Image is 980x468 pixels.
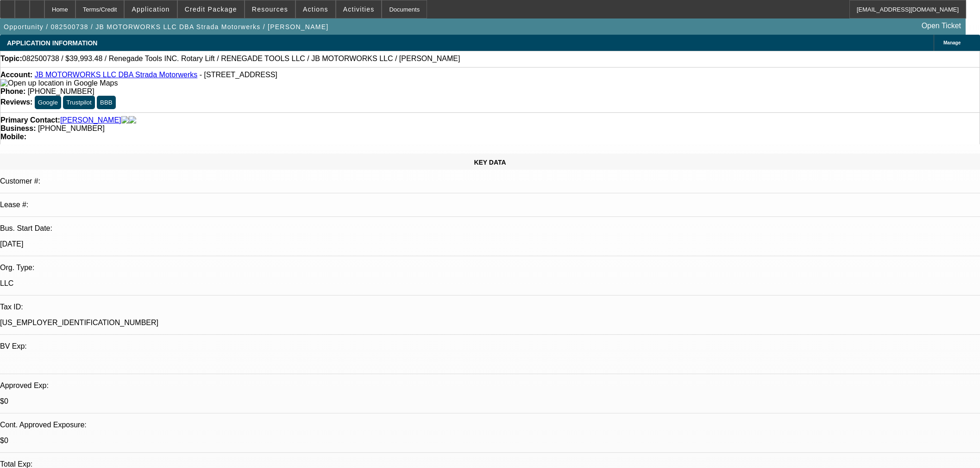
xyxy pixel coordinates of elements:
button: Resources [245,0,295,18]
span: Actions [303,6,328,13]
span: Opportunity / 082500738 / JB MOTORWORKS LLC DBA Strada Motorwerks / [PERSON_NAME] [4,23,328,31]
button: Application [125,0,176,18]
strong: Topic: [0,55,22,63]
span: - [STREET_ADDRESS] [200,71,277,79]
strong: Phone: [0,87,25,95]
span: Activities [343,6,375,13]
button: Credit Package [178,0,244,18]
strong: Mobile: [0,133,26,141]
strong: Account: [0,71,32,79]
span: Resources [252,6,288,13]
img: linkedin-icon.png [129,116,136,124]
span: Credit Package [185,6,237,13]
strong: Primary Contact: [0,116,60,124]
a: JB MOTORWORKS LLC DBA Strada Motorwerks [35,71,198,79]
button: Actions [296,0,335,18]
span: 082500738 / $39,993.48 / Renegade Tools INC. Rotary Lift / RENEGADE TOOLS LLC / JB MOTORWORKS LLC... [22,55,460,63]
img: facebook-icon.png [121,116,129,124]
span: [PHONE_NUMBER] [38,124,105,132]
span: [PHONE_NUMBER] [28,87,94,95]
button: Trustpilot [63,96,94,109]
strong: Reviews: [0,98,32,106]
span: Application [132,6,170,13]
button: Google [35,96,61,109]
a: [PERSON_NAME] [60,116,121,124]
button: BBB [97,96,116,109]
span: KEY DATA [474,159,506,166]
a: Open Ticket [918,18,965,34]
span: Manage [943,40,961,45]
a: View Google Maps [0,79,118,87]
strong: Business: [0,124,36,132]
img: Open up location in Google Maps [0,79,118,87]
button: Activities [336,0,382,18]
span: APPLICATION INFORMATION [7,39,97,47]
